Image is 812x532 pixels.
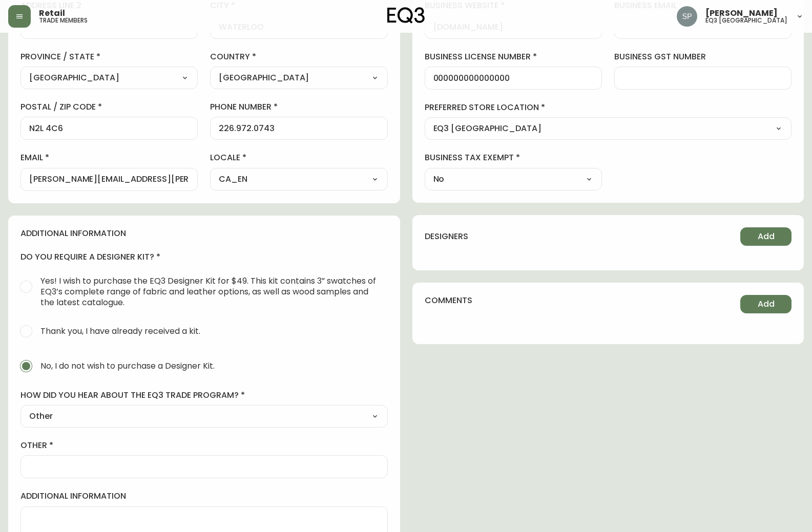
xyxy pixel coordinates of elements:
[677,6,697,27] img: 25c0ecf8c5ed261b7fd55956ee48612f
[20,228,388,239] h4: additional information
[20,101,198,113] label: postal / zip code
[425,231,468,242] h4: designers
[705,9,778,17] span: [PERSON_NAME]
[425,102,792,113] label: preferred store location
[20,491,388,502] label: additional information
[39,17,88,24] h5: trade members
[740,227,792,246] button: Add
[210,51,387,62] label: country
[40,275,380,308] span: Yes! I wish to purchase the EQ3 Designer Kit for $49. This kit contains 3” swatches of EQ3’s comp...
[705,17,787,24] h5: eq3 [GEOGRAPHIC_DATA]
[614,51,792,62] label: business gst number
[210,152,387,163] label: locale
[425,51,602,62] label: business license number
[20,440,388,451] label: other
[758,299,775,310] span: Add
[20,390,388,401] label: how did you hear about the eq3 trade program?
[387,7,425,24] img: logo
[39,9,65,17] span: Retail
[40,326,200,336] span: Thank you, I have already received a kit.
[40,360,215,371] span: No, I do not wish to purchase a Designer Kit.
[425,152,602,163] label: business tax exempt
[758,231,775,242] span: Add
[20,251,388,263] h4: do you require a designer kit?
[740,295,792,313] button: Add
[20,51,198,62] label: province / state
[20,152,198,163] label: email
[210,101,387,113] label: phone number
[425,295,472,306] h4: comments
